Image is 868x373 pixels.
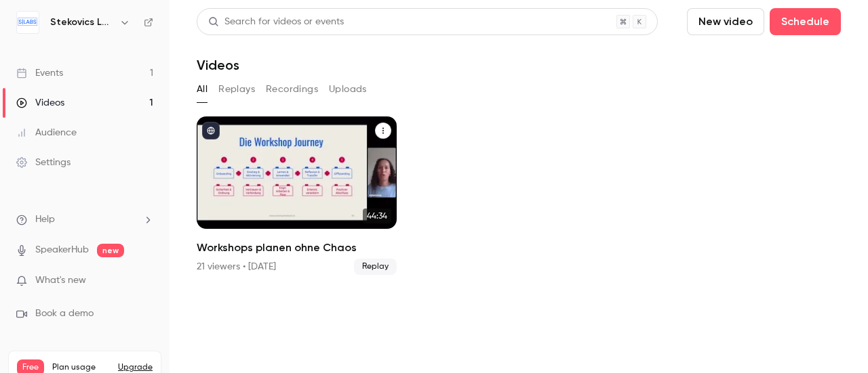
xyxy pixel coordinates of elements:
h2: Workshops planen ohne Chaos [197,240,397,256]
h1: Videos [197,57,239,73]
img: Stekovics LABS [17,12,39,33]
span: Book a demo [35,307,94,321]
button: Schedule [770,8,841,35]
div: 21 viewers • [DATE] [197,260,276,273]
span: Help [35,213,55,227]
a: SpeakerHub [35,243,89,257]
a: 44:34Workshops planen ohne Chaos21 viewers • [DATE]Replay [197,116,397,275]
div: Events [16,66,63,80]
button: published [202,122,220,139]
div: Settings [16,156,71,169]
section: Videos [197,8,841,365]
span: Plan usage [52,362,110,373]
li: help-dropdown-opener [16,213,153,227]
div: Videos [16,96,64,110]
span: new [97,244,124,257]
div: Audience [16,126,77,139]
h6: Stekovics LABS [50,16,114,29]
button: Uploads [329,79,367,100]
span: Replay [354,259,397,275]
span: What's new [35,273,86,288]
ul: Videos [197,116,841,275]
div: Search for videos or events [208,15,344,29]
button: Replays [218,79,255,100]
button: Recordings [266,79,318,100]
button: Upgrade [118,362,153,373]
span: 44:34 [363,209,391,223]
button: New video [687,8,764,35]
li: Workshops planen ohne Chaos [197,116,397,275]
button: All [197,79,208,100]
